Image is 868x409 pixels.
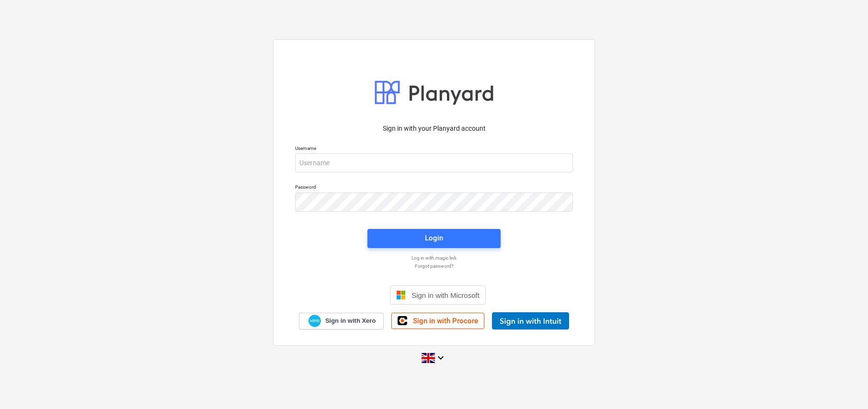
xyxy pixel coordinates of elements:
a: Log in with magic link [290,255,578,261]
i: keyboard_arrow_down [435,352,446,364]
button: Login [367,229,501,248]
span: Sign in with Procore [413,317,478,325]
p: Username [295,145,573,153]
p: Sign in with your Planyard account [295,124,573,134]
span: Sign in with Microsoft [411,291,480,299]
img: Xero logo [308,315,321,328]
input: Username [295,153,573,172]
a: Forgot password? [290,263,578,269]
a: Sign in with Procore [391,313,484,329]
a: Sign in with Xero [299,313,384,329]
p: Password [295,184,573,192]
img: Microsoft logo [396,290,406,300]
span: Sign in with Xero [325,317,376,325]
div: Login [425,232,443,244]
